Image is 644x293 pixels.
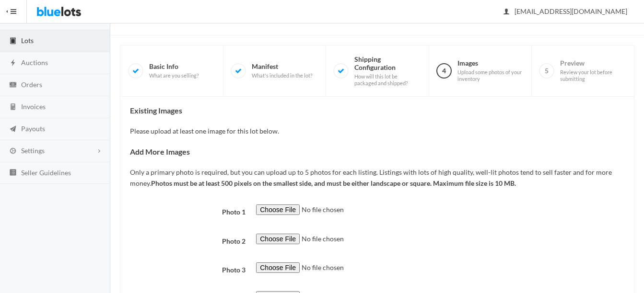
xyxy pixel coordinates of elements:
h4: Existing Images [130,106,624,115]
span: Upload some photos of your inventory [457,69,524,82]
span: Lots [21,36,34,45]
ion-icon: speedometer [8,15,18,24]
span: Review your lot before submitting [560,69,626,82]
span: Invoices [21,102,46,111]
span: What's included in the lot? [252,72,312,79]
label: Photo 2 [125,234,251,247]
ion-icon: person [502,8,511,17]
ion-icon: clipboard [8,37,18,46]
span: Manifest [252,62,312,79]
span: How will this lot be packaged and shipped? [354,73,421,86]
span: Settings [21,146,45,155]
ion-icon: cash [8,81,18,90]
h4: Add More Images [130,147,624,156]
span: Payouts [21,124,45,133]
ion-icon: list box [8,169,18,178]
span: Orders [21,80,42,89]
span: [EMAIL_ADDRESS][DOMAIN_NAME] [504,7,627,15]
span: 5 [539,63,554,79]
ion-icon: paper plane [8,125,18,134]
span: What are you selling? [149,72,199,79]
span: Preview [560,59,626,82]
ion-icon: calculator [8,103,18,112]
span: Images [457,59,524,82]
ion-icon: flash [8,59,18,68]
b: Photos must be at least 500 pixels on the smallest side, and must be either landscape or square. ... [151,179,516,187]
p: Only a primary photo is required, but you can upload up to 5 photos for each listing. Listings wi... [130,167,624,189]
span: Basic Info [149,62,199,79]
label: Photo 3 [125,262,251,276]
span: Shipping Configuration [354,55,421,87]
span: Seller Guidelines [21,169,71,177]
span: 4 [436,63,452,79]
ion-icon: cog [8,147,18,156]
span: Auctions [21,58,48,67]
label: Photo 1 [125,204,251,218]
